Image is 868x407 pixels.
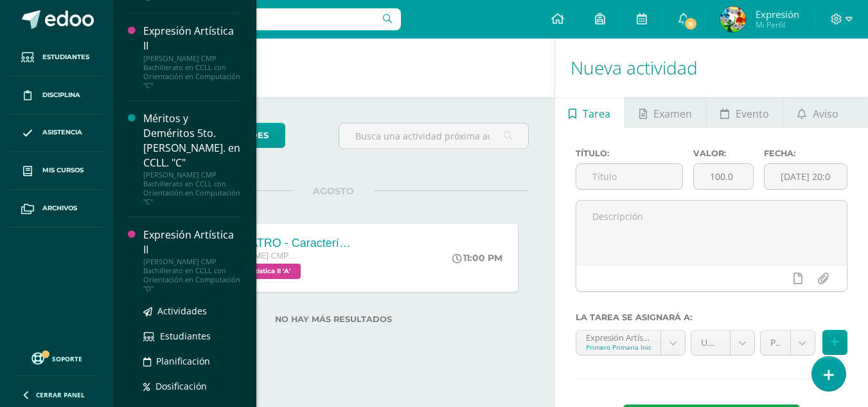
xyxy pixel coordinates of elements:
[576,330,686,355] a: Expresión Artística 'A'Primero Primaria Inicial
[452,252,502,264] div: 11:00 PM
[143,257,241,293] div: [PERSON_NAME] CMP Bachillerato en CCLL con Orientación en Computación "D"
[706,97,783,128] a: Evento
[756,8,799,21] span: Expresión
[783,97,852,128] a: Aviso
[143,24,241,53] div: Expresión Artística II
[764,149,847,158] label: Fecha:
[143,228,241,293] a: Expresión Artística II[PERSON_NAME] CMP Bachillerato en CCLL con Orientación en Computación "D"
[143,170,241,206] div: [PERSON_NAME] CMP Bachillerato en CCLL con Orientación en Computación "C"
[143,354,241,368] a: Planificación
[42,203,77,213] span: Archivos
[202,237,356,250] div: GA2 - TEATRO - Características y elementos del teatro
[139,314,529,324] label: No hay más resultados
[160,330,211,342] span: Estudiantes
[156,355,210,367] span: Planificación
[765,164,847,189] input: Fecha de entrega
[770,330,781,355] span: Prueba de Logro (0.0%)
[128,39,539,97] h1: Actividades
[10,190,103,228] a: Archivos
[10,77,103,114] a: Disciplina
[684,17,698,31] span: 8
[42,165,84,176] span: Mis cursos
[42,127,82,138] span: Asistencia
[339,123,527,149] input: Busca una actividad próxima aquí...
[42,90,80,100] span: Disciplina
[155,380,207,392] span: Dosificación
[143,329,241,343] a: Estudiantes
[586,343,651,352] div: Primero Primaria Inicial
[576,312,847,322] label: La tarea se asignará a:
[143,379,241,393] a: Dosificación
[143,111,241,170] div: Méritos y Deméritos 5to. [PERSON_NAME]. en CCLL. "C"
[121,8,401,30] input: Busca un usuario...
[691,330,754,355] a: Unidad 3
[571,39,853,97] h1: Nueva actividad
[576,149,683,158] label: Título:
[720,6,746,32] img: 852c373e651f39172791dbf6cd0291a6.png
[143,111,241,206] a: Méritos y Deméritos 5to. [PERSON_NAME]. en CCLL. "C"[PERSON_NAME] CMP Bachillerato en CCLL con Or...
[653,98,692,129] span: Examen
[576,164,682,189] input: Título
[586,330,651,343] div: Expresión Artística 'A'
[42,52,89,62] span: Estudiantes
[143,228,241,257] div: Expresión Artística II
[813,98,838,129] span: Aviso
[10,39,103,77] a: Estudiantes
[10,152,103,190] a: Mis cursos
[143,303,241,318] a: Actividades
[157,305,207,317] span: Actividades
[736,98,769,129] span: Evento
[761,330,815,355] a: Prueba de Logro (0.0%)
[555,97,624,128] a: Tarea
[583,98,610,129] span: Tarea
[143,24,241,89] a: Expresión Artística II[PERSON_NAME] CMP Bachillerato en CCLL con Orientación en Computación "C"
[701,330,720,355] span: Unidad 3
[52,354,82,363] span: Soporte
[756,19,799,30] span: Mi Perfil
[15,349,98,366] a: Soporte
[10,114,103,152] a: Asistencia
[143,54,241,90] div: [PERSON_NAME] CMP Bachillerato en CCLL con Orientación en Computación "C"
[36,390,85,399] span: Cerrar panel
[292,185,375,197] span: AGOSTO
[694,164,753,189] input: Puntos máximos
[693,149,754,158] label: Valor:
[625,97,705,128] a: Examen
